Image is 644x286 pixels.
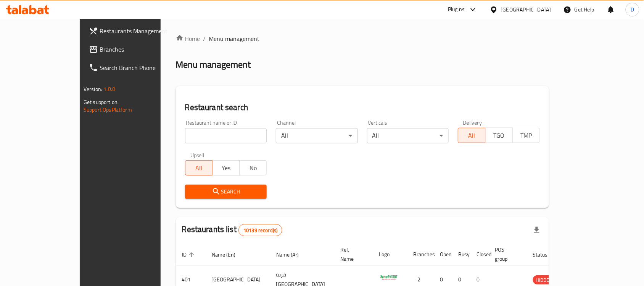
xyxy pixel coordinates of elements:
[516,130,537,141] span: TMP
[84,97,119,107] span: Get support on:
[243,162,264,174] span: No
[341,245,364,263] span: Ref. Name
[83,40,187,58] a: Branches
[84,105,132,115] a: Support.OpsPlatform
[407,243,434,266] th: Branches
[485,128,513,143] button: TGO
[471,243,489,266] th: Closed
[276,128,358,143] div: All
[631,5,634,14] span: D
[188,162,209,174] span: All
[100,26,181,36] span: Restaurants Management
[103,84,115,94] span: 1.0.0
[501,5,551,14] div: [GEOGRAPHIC_DATA]
[434,243,452,266] th: Open
[100,63,181,72] span: Search Branch Phone
[276,250,309,259] span: Name (Ar)
[100,45,181,54] span: Branches
[176,34,549,43] nav: breadcrumb
[239,160,267,175] button: No
[238,224,282,236] div: Total records count
[212,160,240,175] button: Yes
[185,160,213,175] button: All
[176,58,251,71] h2: Menu management
[176,34,200,43] a: Home
[182,224,283,236] h2: Restaurants list
[495,245,518,263] span: POS group
[84,84,102,94] span: Version:
[528,221,546,239] div: Export file
[458,128,485,143] button: All
[83,22,187,40] a: Restaurants Management
[512,128,540,143] button: TMP
[190,153,204,158] label: Upsell
[203,34,206,43] li: /
[239,227,282,234] span: 10139 record(s)
[185,128,267,143] input: Search for restaurant name or ID..
[182,250,196,259] span: ID
[367,128,449,143] div: All
[185,102,540,113] h2: Restaurant search
[448,5,465,14] div: Plugins
[209,34,260,43] span: Menu management
[533,275,556,284] div: HIDDEN
[533,250,558,259] span: Status
[191,187,261,197] span: Search
[533,276,556,284] span: HIDDEN
[212,250,245,259] span: Name (En)
[83,58,187,77] a: Search Branch Phone
[373,243,407,266] th: Logo
[185,185,267,199] button: Search
[489,130,510,141] span: TGO
[461,130,482,141] span: All
[452,243,471,266] th: Busy
[216,162,237,174] span: Yes
[463,120,482,125] label: Delivery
